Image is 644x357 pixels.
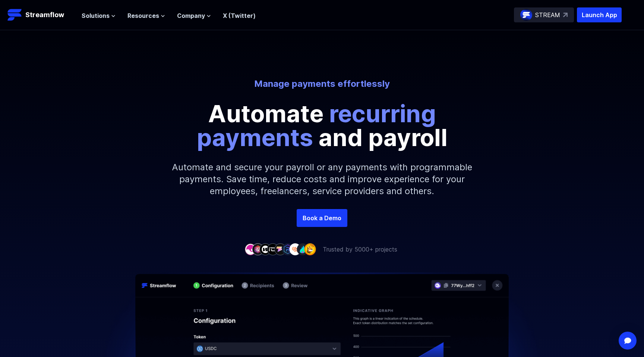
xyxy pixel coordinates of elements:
img: company-5 [274,243,286,255]
img: company-1 [244,243,256,255]
a: Book a Demo [297,209,347,227]
button: Solutions [82,11,116,20]
img: company-4 [267,243,279,255]
p: Automate and payroll [154,102,490,149]
a: Streamflow [7,7,74,22]
span: Company [177,11,205,20]
p: Manage payments effortlessly [116,78,528,90]
span: recurring payments [197,99,436,152]
img: Streamflow Logo [7,7,22,22]
p: STREAM [535,10,560,19]
p: Streamflow [25,10,64,20]
img: company-8 [297,243,309,255]
img: company-7 [289,243,301,255]
img: company-9 [304,243,316,255]
p: Automate and secure your payroll or any payments with programmable payments. Save time, reduce co... [162,149,482,209]
button: Launch App [577,7,622,22]
p: Trusted by 5000+ projects [323,245,397,254]
button: Resources [127,11,165,20]
img: company-2 [252,243,264,255]
a: X (Twitter) [223,12,256,19]
span: Resources [127,11,159,20]
a: STREAM [514,7,574,22]
img: company-6 [282,243,294,255]
button: Company [177,11,211,20]
img: streamflow-logo-circle.png [520,9,532,21]
img: top-right-arrow.svg [563,13,568,17]
div: Open Intercom Messenger [619,332,637,350]
img: company-3 [259,243,271,255]
span: Solutions [82,11,110,20]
